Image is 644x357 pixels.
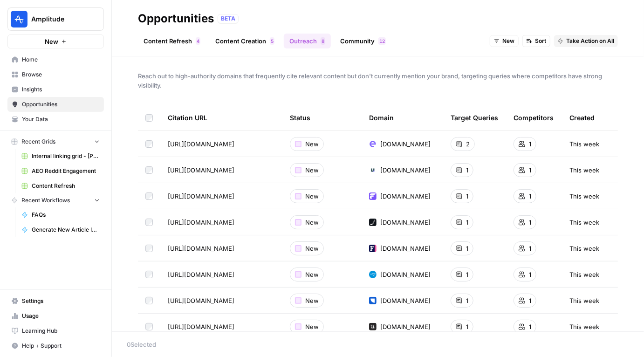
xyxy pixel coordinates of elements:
a: AEO Reddit Engagement [17,164,104,178]
span: This week [569,218,599,227]
span: Help + Support [22,342,100,350]
button: Workspace: Amplitude [7,7,104,31]
div: 0 Selected [127,340,629,349]
span: [URL][DOMAIN_NAME] [168,244,234,253]
a: Usage [7,309,104,323]
span: Insights [22,85,100,94]
button: Recent Workflows [7,193,104,207]
img: 65wtx9n4puqq68159zk3id51o3mq [369,271,377,278]
span: 1 [529,218,531,227]
a: Internal linking grid - [PERSON_NAME] [17,149,104,164]
span: 5 [271,37,274,45]
span: Generate New Article Ideas [32,226,100,234]
span: 1 [529,139,531,149]
a: Settings [7,294,104,309]
a: Browse [7,67,104,82]
a: Content Creation5 [210,34,280,48]
span: New [305,244,319,253]
span: 1 [529,296,531,305]
span: New [305,322,319,331]
span: FAQs [32,211,100,219]
div: 12 [378,37,386,45]
img: 7sxms2u189agw33869co3r4gdqep [369,219,377,226]
a: Insights [7,82,104,97]
span: 1 [529,165,531,175]
button: Help + Support [7,338,104,353]
span: Your Data [22,115,100,124]
button: Recent Grids [7,135,104,149]
span: 4 [197,37,199,45]
span: 1 [466,296,468,305]
span: 1 [466,270,468,279]
span: 1 [529,192,531,201]
span: [DOMAIN_NAME] [380,270,431,279]
span: New [305,192,319,201]
span: New [45,37,58,46]
span: 1 [466,192,468,201]
span: Take Action on All [566,37,614,45]
span: [DOMAIN_NAME] [380,139,431,149]
div: Opportunities [138,11,214,26]
span: New [305,270,319,279]
a: Outreach8 [284,34,331,48]
div: 5 [270,37,274,45]
button: Sort [522,35,550,47]
span: Internal linking grid - [PERSON_NAME] [32,152,100,160]
span: [URL][DOMAIN_NAME] [168,218,234,227]
span: AEO Reddit Engagement [32,167,100,175]
img: Amplitude Logo [11,11,27,27]
span: Amplitude [31,14,88,24]
div: Status [290,105,310,130]
span: [URL][DOMAIN_NAME] [168,296,234,305]
span: This week [569,244,599,253]
span: 2 [382,37,385,45]
a: Generate New Article Ideas [17,222,104,237]
span: Settings [22,297,100,305]
a: Content Refresh [17,178,104,193]
span: 1 [529,270,531,279]
a: Home [7,52,104,67]
span: New [305,165,319,175]
span: 1 [466,165,468,175]
span: 8 [322,37,324,45]
span: [URL][DOMAIN_NAME] [168,139,234,149]
span: New [305,218,319,227]
a: FAQs [17,207,104,222]
a: Your Data [7,112,104,127]
span: New [305,139,319,149]
span: 1 [466,244,468,253]
span: 1 [466,322,468,331]
img: vfhryg75n27kyf18sby41duc6w1b [369,297,377,304]
span: [URL][DOMAIN_NAME] [168,192,234,201]
span: Content Refresh [32,182,100,190]
span: [DOMAIN_NAME] [380,165,431,175]
span: Recent Grids [21,137,55,146]
div: Citation URL [168,105,275,130]
span: [DOMAIN_NAME] [380,322,431,331]
span: This week [569,139,599,149]
span: Learning Hub [22,327,100,335]
div: Domain [369,105,394,130]
span: [URL][DOMAIN_NAME] [168,165,234,175]
span: Reach out to high-authority domains that frequently cite relevant content but don't currently men... [138,71,618,90]
span: 2 [466,139,470,149]
span: Browse [22,70,100,79]
span: [URL][DOMAIN_NAME] [168,270,234,279]
span: New [305,296,319,305]
button: New [7,34,104,48]
span: [DOMAIN_NAME] [380,244,431,253]
span: 1 [466,218,468,227]
div: Created [569,105,595,130]
div: Competitors [514,105,554,130]
div: 8 [321,37,325,45]
span: [URL][DOMAIN_NAME] [168,322,234,331]
img: mhzewdowl64qw3kh67ms5nd7191x [369,166,377,174]
span: [DOMAIN_NAME] [380,192,431,201]
span: Sort [535,37,546,45]
span: Home [22,55,100,64]
span: 1 [529,322,531,331]
span: New [502,37,514,45]
span: [DOMAIN_NAME] [380,218,431,227]
span: This week [569,192,599,201]
a: Content Refresh4 [138,34,206,48]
